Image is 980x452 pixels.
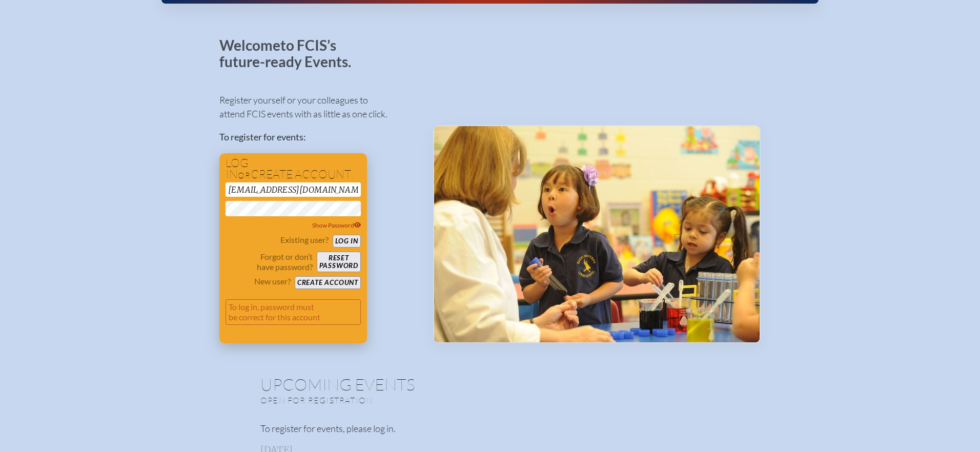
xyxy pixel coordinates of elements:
[260,395,531,405] p: Open for registration
[260,376,720,393] h1: Upcoming Events
[280,235,329,245] p: Existing user?
[312,221,361,229] span: Show Password
[333,235,361,248] button: Log in
[260,422,720,436] p: To register for events, please log in.
[317,252,361,272] button: Resetpassword
[219,93,417,121] p: Register yourself or your colleagues to attend FCIS events with as little as one click.
[219,130,417,144] p: To register for events:
[226,157,361,180] h1: Log in create account
[226,182,361,197] input: Email
[226,299,361,325] p: To log in, password must be correct for this account
[295,276,361,289] button: Create account
[238,170,251,180] span: or
[254,276,291,286] p: New user?
[434,126,760,342] img: Events
[219,37,363,70] p: Welcome to FCIS’s future-ready Events.
[226,252,313,272] p: Forgot or don’t have password?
